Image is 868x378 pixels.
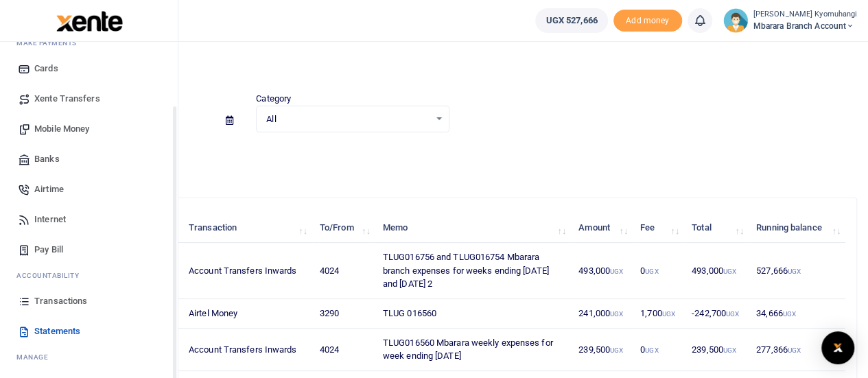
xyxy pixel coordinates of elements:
td: 493,000 [571,243,633,299]
td: Account Transfers Inwards [181,329,312,371]
small: UGX [645,268,658,275]
a: Add money [613,14,682,25]
span: Banks [34,152,60,166]
a: UGX 527,666 [535,8,607,33]
td: 0 [633,243,684,299]
small: UGX [662,310,675,318]
small: [PERSON_NAME] Kyomuhangi [753,9,857,21]
span: Mbarara Branch account [753,20,857,32]
p: Download [52,149,857,163]
th: Amount: activate to sort column ascending [571,213,633,243]
small: UGX [610,346,623,354]
a: Banks [11,144,167,174]
span: Airtime [34,182,64,196]
td: 0 [633,329,684,371]
th: Total: activate to sort column ascending [684,213,749,243]
td: 241,000 [571,299,633,329]
a: Pay Bill [11,235,167,265]
td: 239,500 [571,329,633,371]
small: UGX [788,346,801,354]
a: Cards [11,54,167,84]
td: Account Transfers Inwards [181,243,312,299]
img: logo-large [56,11,123,32]
small: UGX [723,346,736,354]
td: 493,000 [684,243,749,299]
label: Category [256,92,291,106]
td: 527,666 [749,243,845,299]
span: anage [23,352,49,362]
th: Transaction: activate to sort column ascending [181,213,312,243]
small: UGX [726,310,739,318]
span: Statements [34,324,80,338]
span: Cards [34,62,58,75]
td: TLUG 016560 [375,299,571,329]
td: 4024 [312,329,375,371]
span: Xente Transfers [34,92,100,106]
small: UGX [610,268,623,275]
a: Internet [11,204,167,235]
img: profile-user [723,8,748,33]
td: -242,700 [684,299,749,329]
small: UGX [783,310,796,318]
a: Airtime [11,174,167,204]
li: Wallet ballance [530,8,613,33]
th: Fee: activate to sort column ascending [633,213,684,243]
td: TLUG016756 and TLUG016754 Mbarara branch expenses for weeks ending [DATE] and [DATE] 2 [375,243,571,299]
li: M [11,346,167,368]
td: Airtel Money [181,299,312,329]
th: To/From: activate to sort column ascending [312,213,375,243]
div: Open Intercom Messenger [821,331,854,364]
li: Toup your wallet [613,10,682,32]
td: 3290 [312,299,375,329]
td: 277,366 [749,329,845,371]
span: Pay Bill [34,243,63,257]
h4: Statements [52,59,857,74]
small: UGX [788,268,801,275]
span: Internet [34,213,66,226]
a: Xente Transfers [11,84,167,114]
td: 239,500 [684,329,749,371]
a: Statements [11,316,167,346]
a: profile-user [PERSON_NAME] Kyomuhangi Mbarara Branch account [723,8,857,33]
a: Transactions [11,286,167,316]
small: UGX [645,346,658,354]
span: ake Payments [23,38,77,48]
li: Ac [11,265,167,286]
a: Mobile Money [11,114,167,144]
td: 34,666 [749,299,845,329]
span: All [266,113,429,126]
span: countability [27,270,79,281]
a: logo-small logo-large logo-large [55,15,123,25]
th: Memo: activate to sort column ascending [375,213,571,243]
span: Add money [613,10,682,32]
li: M [11,32,167,54]
td: 1,700 [633,299,684,329]
span: UGX 527,666 [546,14,597,27]
td: TLUG016560 Mbarara weekly expenses for week ending [DATE] [375,329,571,371]
small: UGX [723,268,736,275]
th: Running balance: activate to sort column ascending [749,213,845,243]
small: UGX [610,310,623,318]
span: Mobile Money [34,122,89,136]
span: Transactions [34,294,87,308]
td: 4024 [312,243,375,299]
